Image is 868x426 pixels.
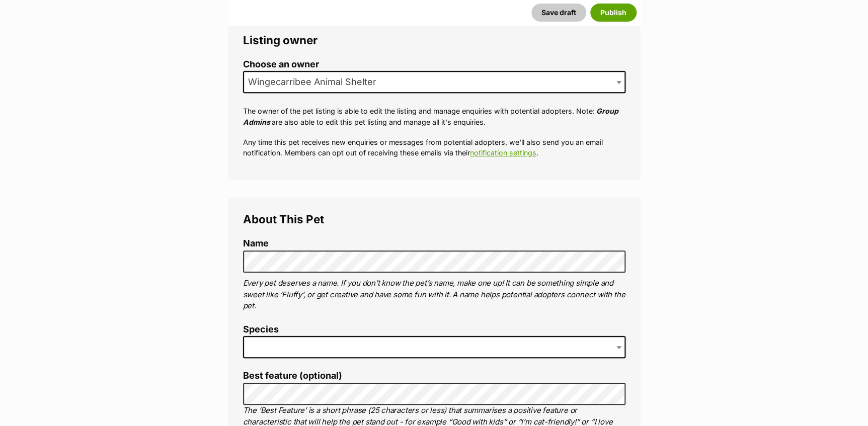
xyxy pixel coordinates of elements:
button: Publish [590,4,637,22]
p: Every pet deserves a name. If you don’t know the pet’s name, make one up! It can be something sim... [243,278,625,312]
span: About This Pet [243,212,324,226]
label: Species [243,324,625,335]
em: Group Admins [243,107,618,126]
p: Any time this pet receives new enquiries or messages from potential adopters, we'll also send you... [243,137,625,158]
span: Wingecarribee Animal Shelter [243,71,625,93]
span: Wingecarribee Animal Shelter [244,75,386,89]
a: notification settings [470,148,536,157]
label: Choose an owner [243,59,625,70]
label: Best feature (optional) [243,371,625,381]
button: Save draft [531,4,586,22]
span: Listing owner [243,33,318,47]
label: Name [243,238,625,249]
p: The owner of the pet listing is able to edit the listing and manage enquiries with potential adop... [243,106,625,127]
